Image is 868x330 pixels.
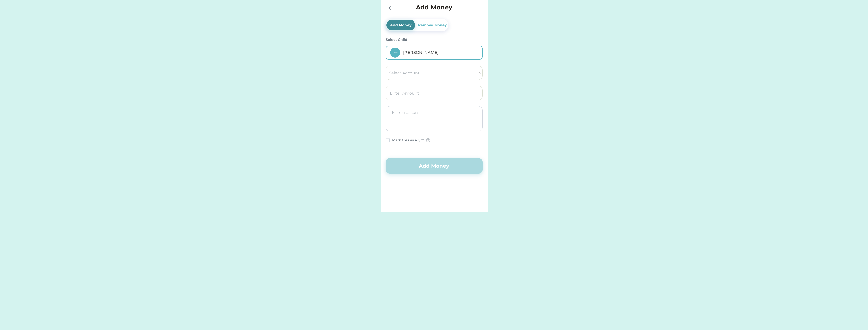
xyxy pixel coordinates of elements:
[403,50,478,56] div: [PERSON_NAME]
[386,37,483,42] div: Select Child
[386,158,483,174] button: Add Money
[426,138,430,142] img: Group%2026910.png
[386,86,483,100] input: Enter Amount
[416,3,452,12] h4: Add Money
[417,23,448,28] div: Remove Money
[392,138,424,143] div: Mark this as a gift
[389,23,412,28] div: Add Money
